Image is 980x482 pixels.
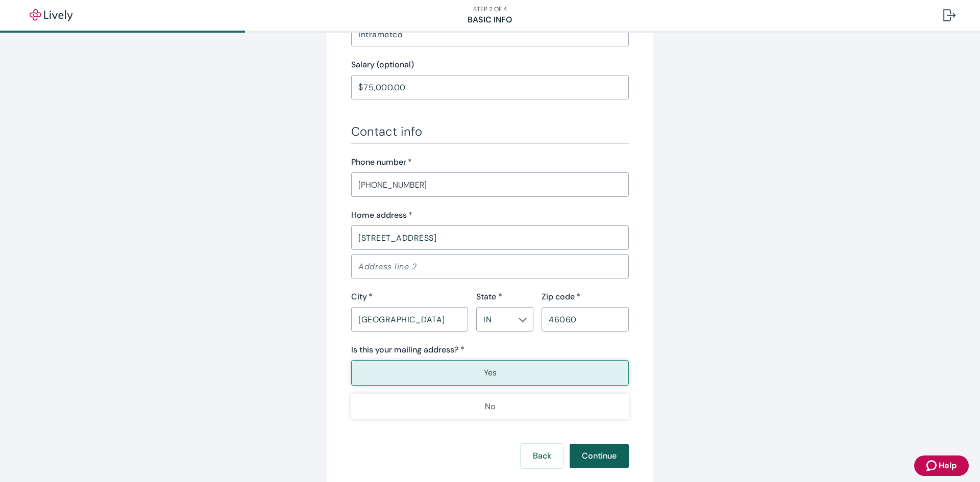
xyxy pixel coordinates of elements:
[519,316,527,324] svg: Chevron icon
[22,9,80,21] img: Lively
[351,174,629,195] input: (555) 555-5555
[914,455,969,476] button: Zendesk support iconHelp
[542,291,580,303] label: Zip code
[351,256,629,276] input: Address line 2
[363,77,629,97] input: $0.00
[935,3,964,28] button: Log out
[351,309,468,329] input: City
[351,291,373,303] label: City
[351,344,464,356] label: Is this your mailing address? *
[351,209,412,221] label: Home address
[351,156,412,168] label: Phone number
[485,400,495,413] p: No
[476,291,502,303] label: State *
[484,367,497,379] p: Yes
[521,444,563,468] button: Back
[939,460,957,472] span: Help
[926,460,939,472] svg: Zendesk support icon
[542,309,629,329] input: Zip code
[518,315,528,325] button: Open
[351,227,629,248] input: Address line 1
[351,124,629,139] h3: Contact info
[570,444,629,468] button: Continue
[351,394,629,419] button: No
[351,59,414,71] label: Salary (optional)
[351,360,629,386] button: Yes
[479,312,513,326] input: --
[358,81,363,93] p: $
